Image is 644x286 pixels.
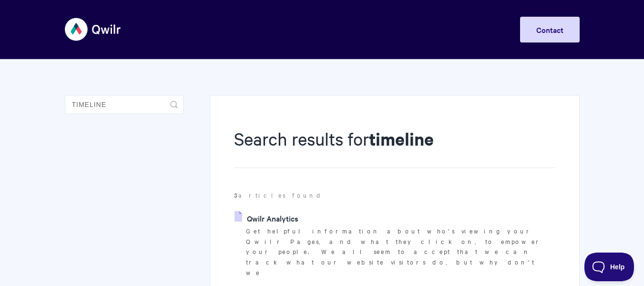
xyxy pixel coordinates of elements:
[369,127,434,150] strong: timeline
[246,226,555,278] p: Get helpful information about who's viewing your Qwilr Pages, and what they click on, to empower ...
[234,191,238,200] strong: 3
[235,211,298,225] a: Qwilr Analytics
[234,127,555,168] h1: Search results for
[234,190,555,201] p: articles found
[65,95,184,114] input: Search
[584,253,634,281] iframe: Toggle Customer Support
[520,17,580,42] a: Contact
[65,11,122,47] img: Qwilr Help Center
